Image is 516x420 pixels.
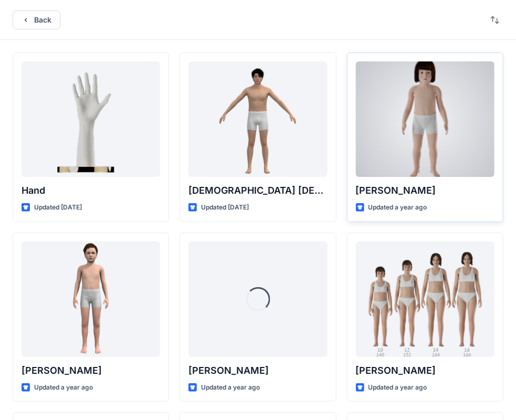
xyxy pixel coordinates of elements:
[188,183,327,198] p: [DEMOGRAPHIC_DATA] [DEMOGRAPHIC_DATA]
[356,183,494,198] p: [PERSON_NAME]
[356,241,494,357] a: Brenda
[22,61,160,177] a: Hand
[22,241,160,357] a: Emil
[356,61,494,177] a: Charlie
[201,382,260,393] p: Updated a year ago
[201,202,249,213] p: Updated [DATE]
[34,202,82,213] p: Updated [DATE]
[188,61,327,177] a: Male Asian
[34,382,93,393] p: Updated a year ago
[22,183,160,198] p: Hand
[22,363,160,378] p: [PERSON_NAME]
[188,363,327,378] p: [PERSON_NAME]
[356,363,494,378] p: [PERSON_NAME]
[368,202,427,213] p: Updated a year ago
[13,10,60,29] button: Back
[368,382,427,393] p: Updated a year ago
